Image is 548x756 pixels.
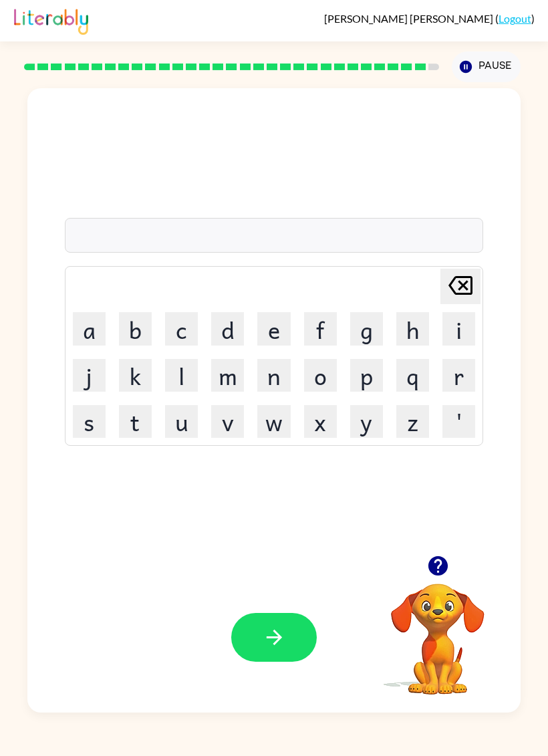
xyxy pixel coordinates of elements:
button: e [257,312,290,345]
button: b [119,312,152,345]
button: j [73,359,106,392]
button: i [442,312,475,345]
button: c [165,312,198,345]
button: s [73,405,106,438]
button: t [119,405,152,438]
button: p [350,359,383,392]
button: n [257,359,290,392]
button: k [119,359,152,392]
button: u [165,405,198,438]
button: h [396,312,429,345]
button: q [396,359,429,392]
button: a [73,312,106,345]
video: Your browser must support playing .mp4 files to use Literably. Please try using another browser. [371,563,505,697]
span: [PERSON_NAME] [PERSON_NAME] [324,12,495,25]
button: f [304,312,337,345]
button: ' [442,405,475,438]
button: l [165,359,198,392]
button: g [350,312,383,345]
button: x [304,405,337,438]
button: Pause [452,51,521,82]
button: r [442,359,475,392]
button: v [211,405,244,438]
button: d [211,312,244,345]
a: Logout [499,12,531,25]
div: ( ) [324,12,535,25]
button: z [396,405,429,438]
img: Literably [14,5,88,35]
button: y [350,405,383,438]
button: o [304,359,337,392]
button: m [211,359,244,392]
button: w [257,405,290,438]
